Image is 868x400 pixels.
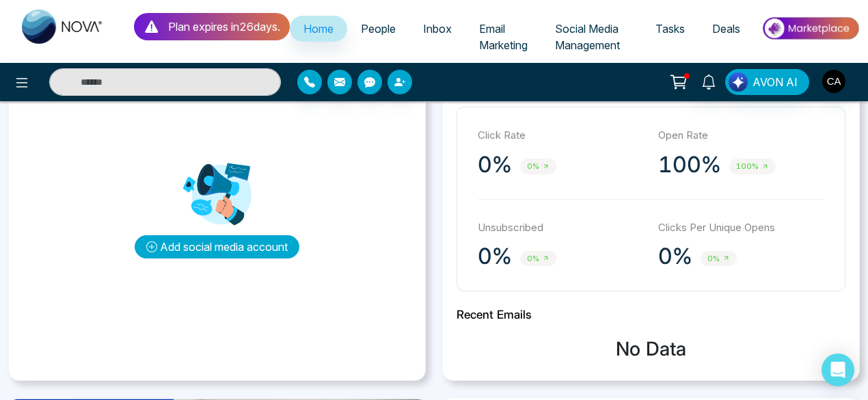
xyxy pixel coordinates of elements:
span: Inbox [423,22,452,36]
p: Open Rate [658,128,825,144]
p: Clicks Per Unique Opens [658,220,825,236]
a: Tasks [642,16,699,42]
img: Market-place.gif [761,13,860,44]
a: Email Marketing [465,16,541,58]
a: Inbox [409,16,465,42]
button: Add social media account [135,235,299,258]
a: Social Media Management [541,16,642,58]
button: AVON AI [725,69,809,95]
p: 100% [658,151,721,178]
p: Unsubscribed [478,220,645,236]
span: People [361,22,396,36]
a: People [347,16,409,42]
img: Lead Flow [729,72,748,92]
h3: No Data [457,338,845,361]
a: Deals [699,16,754,42]
a: Home [290,16,347,42]
div: Open Intercom Messenger [822,354,854,386]
p: 0% [478,151,512,178]
span: 0% [520,251,556,267]
span: Deals [712,22,740,36]
span: 0% [520,159,556,174]
span: Tasks [655,22,685,36]
h2: Recent Emails [457,308,845,321]
span: Home [303,22,334,36]
span: Email Marketing [479,22,528,52]
img: User Avatar [822,70,845,93]
p: 0% [478,243,512,270]
p: 0% [658,243,692,270]
p: Plan expires in 26 day s . [168,18,280,35]
img: Analytics png [183,160,252,228]
img: Nova CRM Logo [22,10,104,44]
span: 0% [701,251,737,267]
p: Click Rate [478,128,645,144]
span: Social Media Management [555,22,620,52]
span: 100% [729,159,776,174]
span: AVON AI [752,74,798,90]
